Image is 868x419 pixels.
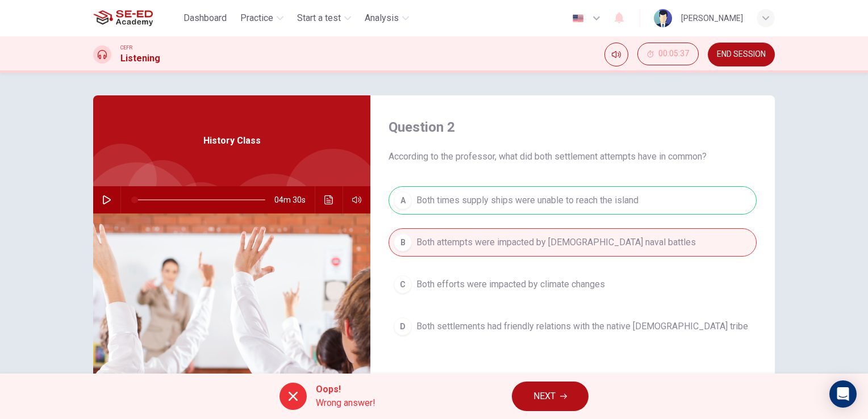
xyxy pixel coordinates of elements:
[637,43,699,65] button: 00:05:37
[236,8,288,28] button: Practice
[637,43,699,66] div: Hide
[320,186,338,213] button: Click to see the audio transcription
[316,383,375,396] span: Oops!
[365,11,399,25] span: Analysis
[658,49,689,58] span: 00:05:37
[293,8,356,28] button: Start a test
[533,388,556,404] span: NEXT
[297,11,341,25] span: Start a test
[316,396,375,410] span: Wrong answer!
[604,43,628,66] div: Mute
[120,44,132,52] span: CEFR
[654,9,672,27] img: Profile picture
[240,11,273,25] span: Practice
[571,14,585,23] img: en
[179,8,231,28] button: Dashboard
[708,43,775,66] button: END SESSION
[829,380,857,408] div: Open Intercom Messenger
[389,118,757,136] h4: Question 2
[717,50,766,59] span: END SESSION
[512,382,589,411] button: NEXT
[120,52,160,65] h1: Listening
[183,11,227,25] span: Dashboard
[203,134,261,148] span: History Class
[93,7,153,30] img: SE-ED Academy logo
[681,11,743,25] div: [PERSON_NAME]
[389,150,757,164] span: According to the professor, what did both settlement attempts have in common?
[93,7,179,30] a: SE-ED Academy logo
[274,186,315,213] span: 04m 30s
[360,8,414,28] button: Analysis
